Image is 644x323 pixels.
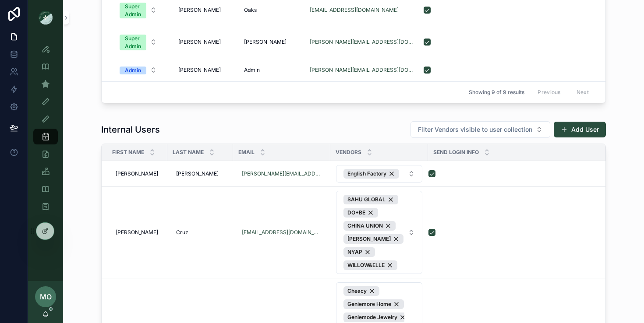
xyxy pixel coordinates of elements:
a: Oaks [241,3,296,17]
span: SAHU GLOBAL [347,196,386,203]
button: Add User [554,122,606,137]
div: Super Admin [125,3,141,18]
button: Unselect 68 [343,195,398,204]
span: [PERSON_NAME] [116,170,158,177]
span: Cruz [176,229,188,236]
a: Select Button [112,62,164,78]
button: Select Button [336,165,422,183]
button: Select Button [410,121,550,138]
a: [PERSON_NAME][EMAIL_ADDRESS][DOMAIN_NAME] [310,67,414,74]
span: Last Name [173,149,204,156]
button: Select Button [113,62,164,78]
a: [PERSON_NAME][EMAIL_ADDRESS][DOMAIN_NAME] [306,35,418,49]
button: Unselect 60 [343,169,399,179]
a: [PERSON_NAME] [175,35,230,49]
div: Super Admin [125,35,141,50]
div: scrollable content [28,35,63,226]
button: Unselect 82 [343,299,404,309]
a: Admin [241,63,296,77]
span: [PERSON_NAME] [176,170,219,177]
button: Select Button [336,191,422,274]
h1: Internal Users [101,123,160,136]
a: [EMAIL_ADDRESS][DOMAIN_NAME] [306,3,418,17]
button: Unselect 63 [343,221,396,231]
span: Oaks [244,7,257,14]
span: NYAP [347,249,362,256]
a: [EMAIL_ADDRESS][DOMAIN_NAME] [242,229,322,236]
span: DO+BE [347,209,365,216]
span: MO [40,291,52,302]
a: [PERSON_NAME][EMAIL_ADDRESS][DOMAIN_NAME] [306,63,418,77]
a: [EMAIL_ADDRESS][DOMAIN_NAME] [310,7,399,14]
span: Geniemode Jewelry [347,314,397,321]
span: Showing 9 of 9 results [469,89,524,96]
span: [PERSON_NAME] [347,235,391,242]
a: [PERSON_NAME] [241,35,296,49]
span: Email [238,149,255,156]
span: Filter Vendors visible to user collection [418,125,532,134]
span: Admin [244,67,260,74]
a: [PERSON_NAME] [175,63,230,77]
span: Cheacy [347,288,367,295]
button: Unselect 81 [343,312,410,322]
span: CHINA UNION [347,222,383,229]
span: [PERSON_NAME] [178,67,221,74]
a: [PERSON_NAME] [175,3,230,17]
span: WILLOW&ELLE [347,262,385,269]
span: English Factory [347,170,386,177]
div: Admin [125,67,141,74]
a: Select Button [112,30,164,54]
span: [PERSON_NAME] [178,7,221,14]
span: Vendors [336,149,361,156]
span: Geniemore Home [347,301,391,308]
span: [PERSON_NAME] [116,229,158,236]
button: Select Button [113,30,164,54]
button: Unselect 7 [343,247,375,257]
button: Unselect 66 [343,208,378,218]
button: Unselect 51 [343,234,403,244]
span: [PERSON_NAME] [178,39,221,46]
span: [PERSON_NAME] [244,39,287,46]
span: Send Login Info [433,149,479,156]
a: [PERSON_NAME][EMAIL_ADDRESS][DOMAIN_NAME] [242,170,322,177]
button: Unselect 1 [343,260,397,270]
span: First Name [112,149,144,156]
img: App logo [39,11,53,25]
a: [PERSON_NAME][EMAIL_ADDRESS][DOMAIN_NAME] [310,39,414,46]
button: Unselect 83 [343,286,379,296]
